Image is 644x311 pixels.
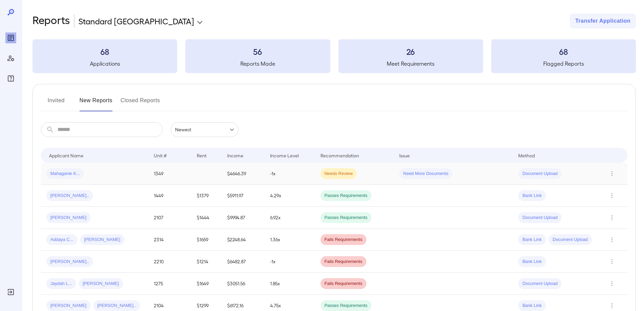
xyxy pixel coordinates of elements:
span: Document Upload [518,171,562,177]
span: [PERSON_NAME] [46,215,91,221]
div: Applicant Name [49,151,84,159]
span: [PERSON_NAME] [46,303,91,309]
span: Fails Requirements [320,259,366,265]
span: Bank Link [518,193,546,199]
span: Addaya C... [46,237,77,243]
span: Document Upload [518,215,562,221]
span: Passes Requirements [320,193,372,199]
div: Recommendation [320,151,359,159]
span: Bank Link [518,259,546,265]
td: 1349 [148,163,191,185]
span: Document Upload [549,237,592,243]
div: Income [227,151,243,159]
button: Closed Reports [121,95,160,111]
td: 2107 [148,207,191,229]
span: Bank Link [518,303,546,309]
span: [PERSON_NAME].. [46,193,93,199]
div: Rent [197,151,208,159]
td: $5911.97 [222,185,265,207]
td: 1.36x [265,229,315,251]
h2: Reports [32,14,70,28]
button: Row Actions [606,168,617,179]
td: $1649 [191,273,221,295]
td: $1444 [191,207,221,229]
td: -1x [265,163,315,185]
td: $3051.56 [222,273,265,295]
span: Fails Requirements [320,237,366,243]
span: Need More Documents [399,171,453,177]
span: Needs Review [320,171,357,177]
h5: Reports Made [185,60,330,68]
summary: 68Applications56Reports Made26Meet Requirements68Flagged Reports [32,39,636,73]
h3: 68 [491,46,636,57]
span: [PERSON_NAME] [80,237,124,243]
td: 1449 [148,185,191,207]
button: Row Actions [606,256,617,267]
td: 2314 [148,229,191,251]
td: $1214 [191,251,221,273]
span: [PERSON_NAME].. [93,303,140,309]
td: $1659 [191,229,221,251]
td: 6.92x [265,207,315,229]
button: Row Actions [606,212,617,223]
span: Bank Link [518,237,546,243]
h5: Applications [32,60,177,68]
div: Manage Users [5,53,16,64]
span: Document Upload [518,281,562,287]
span: [PERSON_NAME] [79,281,123,287]
h5: Meet Requirements [338,60,483,68]
h3: 26 [338,46,483,57]
td: 1275 [148,273,191,295]
button: Row Actions [606,234,617,245]
td: $4646.39 [222,163,265,185]
button: Row Actions [606,300,617,311]
td: $9994.87 [222,207,265,229]
td: 4.29x [265,185,315,207]
td: $6482.87 [222,251,265,273]
p: Standard [GEOGRAPHIC_DATA] [78,16,194,26]
h3: 68 [32,46,177,57]
div: Unit # [154,151,167,159]
button: Invited [41,95,71,111]
div: Reports [5,32,16,43]
h5: Flagged Reports [491,60,636,68]
td: 2210 [148,251,191,273]
td: 1.85x [265,273,315,295]
div: Log Out [5,287,16,297]
div: Method [518,151,535,159]
span: Mahaganie K... [46,171,84,177]
div: Newest [171,122,238,137]
h3: 56 [185,46,330,57]
button: New Reports [79,95,113,111]
button: Transfer Application [570,14,636,28]
div: FAQ [5,73,16,84]
span: Fails Requirements [320,281,366,287]
span: Passes Requirements [320,215,372,221]
td: -1x [265,251,315,273]
span: Jaydah L... [46,281,76,287]
div: Income Level [270,151,299,159]
button: Row Actions [606,190,617,201]
div: Issue [399,151,410,159]
td: $1379 [191,185,221,207]
span: Passes Requirements [320,303,372,309]
td: $2248.64 [222,229,265,251]
span: [PERSON_NAME].. [46,259,93,265]
button: Row Actions [606,278,617,289]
